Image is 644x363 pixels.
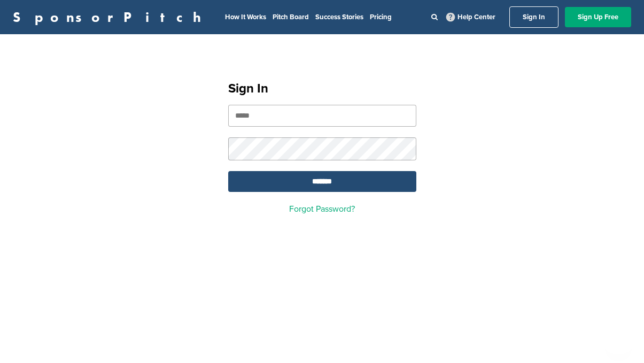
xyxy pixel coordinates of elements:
iframe: Button to launch messaging window [601,320,635,354]
a: How It Works [225,13,266,21]
a: Help Center [444,11,498,24]
a: Forgot Password? [289,204,355,214]
a: Pricing [370,13,392,21]
a: SponsorPitch [13,10,208,24]
a: Sign Up Free [565,7,631,27]
h1: Sign In [228,79,416,98]
a: Success Stories [315,13,363,21]
a: Pitch Board [273,13,309,21]
a: Sign In [509,6,558,28]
